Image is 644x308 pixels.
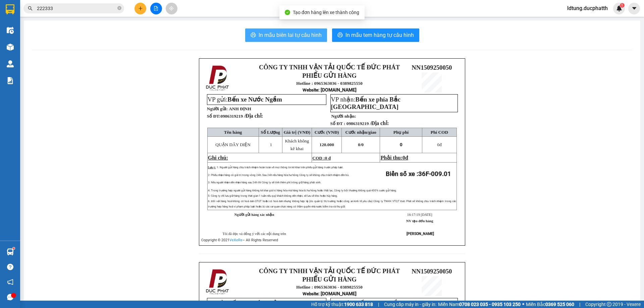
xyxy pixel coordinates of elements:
[7,77,14,84] img: solution-icon
[245,113,263,119] span: Địa chỉ:
[285,138,309,151] span: Khách không kê khai
[220,114,263,119] span: 0986319219 /
[459,302,521,307] strong: 0708 023 035 - 0935 103 250
[526,301,574,308] span: Miền Bắc
[293,10,359,15] span: Tạo đơn hàng lên xe thành công
[207,106,228,111] strong: Người gửi:
[208,200,457,208] span: 6: Đối với hàng hoá không có hoá đơn GTGT hoặc có hoá đơn nhưng không hợp lệ (do quản lý thị trườ...
[380,155,408,161] span: Phải thu:
[412,268,452,275] span: NN1509250050
[371,120,389,126] span: Địa chỉ:
[117,6,121,10] span: close-circle
[621,3,623,8] span: 1
[330,121,345,126] strong: Số ĐT :
[296,285,363,290] strong: Hotline : 0965363036 - 0389825550
[437,142,439,147] span: 0
[208,174,349,177] span: 2: Phiếu nhận hàng có giá trị trong vòng 24h. Sau 24h nếu hàng hóa hư hỏng Công ty sẽ không chịu ...
[154,6,158,11] span: file-add
[315,130,339,135] span: Cước (VNĐ)
[545,302,574,307] strong: 0369 525 060
[332,28,419,42] button: printerIn mẫu tem hàng tự cấu hình
[229,106,251,111] span: ANH ĐỊNH
[303,291,357,296] strong: : [DOMAIN_NAME]
[418,170,451,178] span: 36F-009.01
[407,213,432,217] span: 16:17:19 [DATE]
[616,5,622,11] img: icon-new-feature
[7,279,13,285] span: notification
[217,166,343,169] span: 1: Người gửi hàng chịu trách nhiệm hoàn toàn về mọi thông tin kê khai trên phiếu gửi hàng trước p...
[320,142,334,147] span: 120.000
[393,130,409,135] span: Phụ phí
[251,32,256,39] span: printer
[407,232,434,236] strong: [PERSON_NAME]
[208,166,216,169] span: Lưu ý:
[325,156,331,161] span: 0 đ
[346,121,389,126] span: 0986319219 /
[331,96,400,110] span: VP nhận:
[215,142,251,147] span: QUẬN DÂY DIỆN
[362,142,364,147] span: 0
[259,31,322,39] span: In mẫu biên lai tự cấu hình
[208,189,397,192] span: 4: Trong trường hợp người gửi hàng không kê khai giá trị hàng hóa mà hàng hóa bị hư hỏng hoặc thấ...
[13,247,15,249] sup: 1
[607,302,611,307] span: copyright
[222,232,286,236] span: Tôi đã đọc và đồng ý với các nội dung trên
[296,81,363,86] strong: Hotline : 0965363036 - 0389825550
[311,301,373,308] span: Hỗ trợ kỹ thuật:
[331,114,356,119] strong: Người nhận:
[7,264,13,270] span: question-circle
[302,276,357,283] strong: PHIẾU GỬI HÀNG
[345,130,376,135] span: Cước nhận/giao
[7,44,14,51] img: warehouse-icon
[345,31,414,39] span: In mẫu tem hàng tự cấu hình
[405,155,408,161] span: đ
[169,6,174,11] span: aim
[312,156,331,161] span: COD :
[208,155,228,161] span: Ghi chú:
[227,96,282,103] span: Bến xe Nước Ngầm
[117,5,121,12] span: close-circle
[208,181,321,184] span: 3: Nếu người nhận đến nhận hàng sau 24h thì Công ty sẽ tính thêm phí trông giữ hàng phát sinh.
[7,294,13,300] span: message
[259,267,400,274] strong: CÔNG TY TNHH VẬN TẢI QUỐC TẾ ĐỨC PHÁT
[224,130,242,135] span: Tên hàng
[166,3,177,14] button: aim
[302,72,357,79] strong: PHIẾU GỬI HÀNG
[437,142,441,147] span: đ
[234,213,274,217] strong: Người gửi hàng xác nhận
[406,219,433,223] strong: NV tạo đơn hàng
[138,6,143,11] span: plus
[438,301,521,308] span: Miền Nam
[303,291,318,296] span: Website
[303,87,318,93] span: Website
[259,64,400,71] strong: CÔNG TY TNHH VẬN TẢI QUỐC TẾ ĐỨC PHÁT
[28,6,33,11] span: search
[208,96,282,103] span: VP gửi:
[37,5,116,12] input: Tìm tên, số ĐT hoặc mã đơn
[284,130,311,135] span: Giá trị (VNĐ)
[620,3,625,8] sup: 1
[204,268,232,296] img: logo
[245,28,327,42] button: printerIn mẫu biên lai tự cấu hình
[562,4,613,12] span: ldtung.ducphatth
[208,300,282,307] span: VP gửi:
[384,301,436,308] span: Cung cấp máy in - giấy in:
[7,27,14,34] img: warehouse-icon
[412,64,452,71] span: NN1509250050
[358,142,364,147] span: 0/
[431,130,448,135] span: Phí COD
[344,302,373,307] strong: 1900 633 818
[208,194,338,197] span: 5: Công ty chỉ lưu giữ hàng trong thời gian 1 tuần nếu quý khách không đến nhận, sẽ lưu về kho ho...
[150,3,162,14] button: file-add
[227,300,282,307] span: Bến xe Nước Ngầm
[386,170,451,178] strong: Biển số xe :
[628,3,640,14] button: caret-down
[6,4,14,14] img: logo-vxr
[285,10,290,15] span: check-circle
[261,130,280,135] span: Số Lượng
[7,248,14,255] img: warehouse-icon
[135,3,146,14] button: plus
[207,114,263,119] strong: Số ĐT:
[400,142,402,147] span: 0
[270,142,272,147] span: 1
